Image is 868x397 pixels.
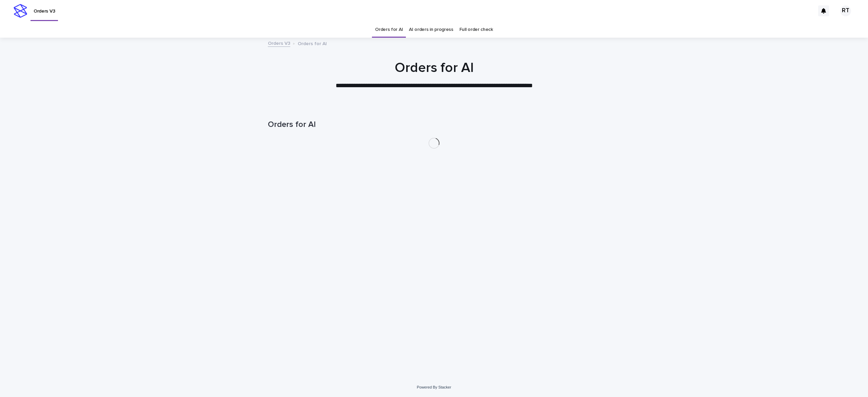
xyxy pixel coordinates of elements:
[840,5,851,16] div: RT
[417,385,451,389] a: Powered By Stacker
[375,22,403,38] a: Orders for AI
[268,39,290,47] a: Orders V3
[459,22,493,38] a: Full order check
[268,60,600,76] h1: Orders for AI
[268,120,600,130] h1: Orders for AI
[298,39,327,47] p: Orders for AI
[14,4,27,18] img: stacker-logo-s-only.png
[409,22,453,38] a: AI orders in progress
